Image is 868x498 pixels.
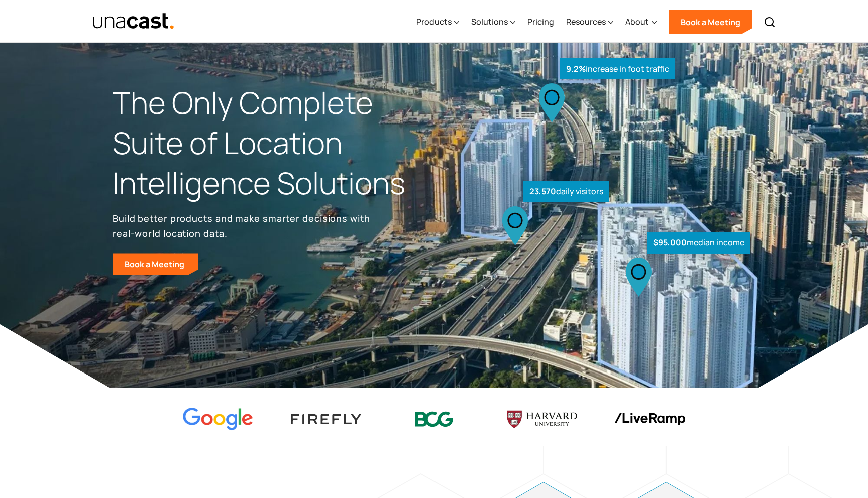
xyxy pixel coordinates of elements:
[653,237,687,248] strong: $95,000
[291,414,361,424] img: Firefly Advertising logo
[113,253,198,275] a: Book a Meeting
[647,232,750,254] div: median income
[669,10,752,34] a: Book a Meeting
[471,16,508,28] div: Solutions
[113,83,434,203] h1: The Only Complete Suite of Location Intelligence Solutions
[560,58,675,80] div: increase in foot traffic
[113,211,374,241] p: Build better products and make smarter decisions with real-world location data.
[615,413,685,426] img: liveramp logo
[566,63,586,74] strong: 9.2%
[471,2,515,43] div: Solutions
[507,407,577,431] img: Harvard U logo
[92,13,174,30] a: home
[625,2,657,43] div: About
[529,186,556,197] strong: 23,570
[764,16,776,28] img: Search icon
[625,16,649,28] div: About
[416,16,452,28] div: Products
[523,181,609,202] div: daily visitors
[183,408,253,431] img: Google logo Color
[566,16,606,28] div: Resources
[92,13,174,30] img: Unacast text logo
[416,2,459,43] div: Products
[399,405,469,434] img: BCG logo
[566,2,613,43] div: Resources
[527,2,554,43] a: Pricing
